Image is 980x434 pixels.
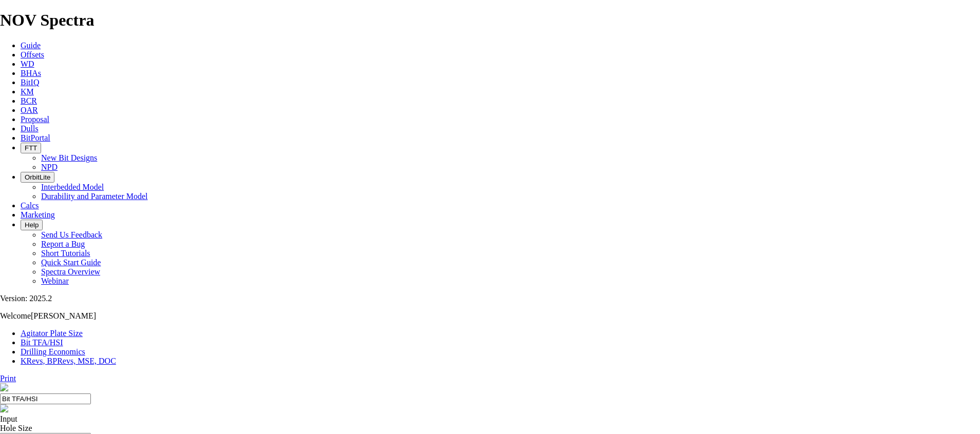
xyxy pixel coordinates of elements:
[21,50,44,59] a: Offsets
[21,172,54,183] button: OrbitLite
[41,192,148,201] a: Durability and Parameter Model
[21,96,37,105] a: BCR
[41,153,97,162] a: New Bit Designs
[41,230,102,239] a: Send Us Feedback
[41,258,101,267] a: Quick Start Guide
[21,133,50,142] a: BitPortal
[41,267,100,276] a: Spectra Overview
[21,220,43,230] button: Help
[21,347,85,356] a: Drilling Economics
[41,240,85,248] a: Report a Bug
[21,60,34,68] a: WD
[21,106,38,114] a: OAR
[21,329,83,338] a: Agitator Plate Size
[25,173,50,181] span: OrbitLite
[25,221,39,229] span: Help
[21,210,55,219] a: Marketing
[21,124,39,133] a: Dulls
[21,338,63,347] a: Bit TFA/HSI
[21,87,34,96] a: KM
[21,69,41,77] a: BHAs
[21,201,39,210] a: Calcs
[41,277,69,285] a: Webinar
[21,78,39,87] a: BitIQ
[25,144,37,152] span: FTT
[21,115,49,124] a: Proposal
[41,183,104,191] a: Interbedded Model
[21,143,41,153] button: FTT
[21,41,41,50] a: Guide
[41,163,58,171] a: NPD
[31,311,96,320] span: [PERSON_NAME]
[21,357,116,365] a: KRevs, BPRevs, MSE, DOC
[41,249,90,258] a: Short Tutorials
